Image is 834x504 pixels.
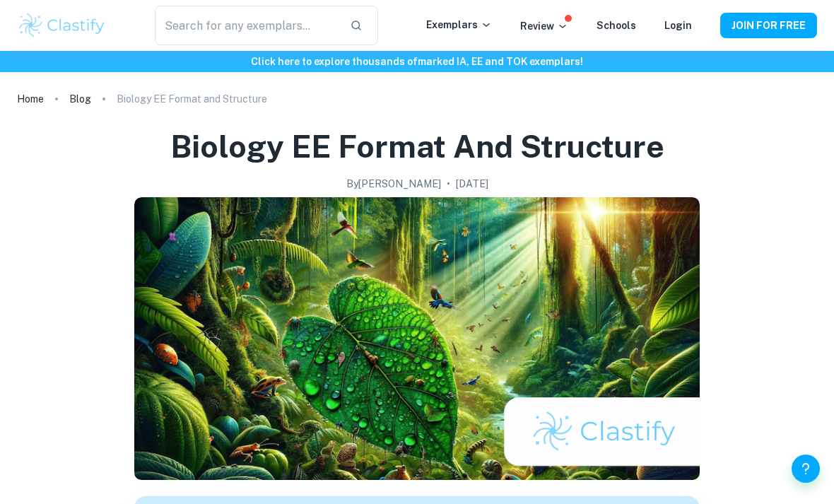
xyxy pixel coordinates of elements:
a: Schools [597,20,636,31]
button: JOIN FOR FREE [720,13,817,38]
p: Exemplars [426,17,492,33]
button: Help and Feedback [792,455,820,483]
h2: [DATE] [456,176,488,192]
input: Search for any exemplars... [155,6,339,45]
img: Biology EE Format and Structure cover image [134,197,700,480]
h1: Biology EE Format and Structure [170,126,664,168]
img: Clastify logo [17,11,107,40]
a: Login [664,20,692,31]
h6: Click here to explore thousands of marked IA, EE and TOK exemplars ! [3,54,831,69]
h2: By [PERSON_NAME] [346,176,441,192]
p: Biology EE Format and Structure [117,91,267,107]
p: • [447,176,450,192]
a: Home [17,89,44,109]
a: Blog [69,89,91,109]
p: Review [520,18,568,34]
